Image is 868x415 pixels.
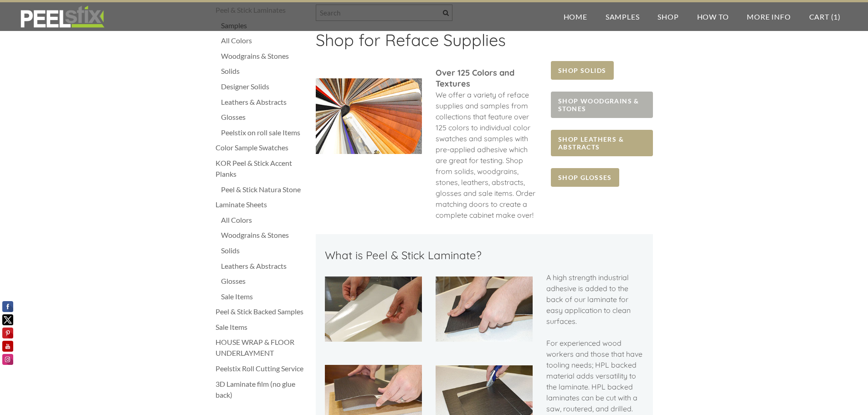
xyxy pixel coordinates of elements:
a: KOR Peel & Stick Accent Planks [216,158,307,179]
a: Glosses [221,276,307,287]
a: Sale Items [216,322,307,333]
a: Peelstix on roll sale Items [221,127,307,138]
a: Peel & Stick Natura Stone [221,184,307,195]
a: SHOP SOLIDS [551,61,613,80]
a: Laminate Sheets [216,199,307,210]
a: Solids [221,245,307,256]
a: Designer Solids [221,81,307,92]
a: Leathers & Abstracts [221,261,307,272]
a: Woodgrains & Stones [221,51,307,61]
span: We offer a variety of reface supplies and samples from collections that feature over 125 colors t... [436,90,535,220]
span: A high strength industrial adhesive is added to the back of our laminate for easy application to ... [546,273,642,413]
a: How To [688,2,738,31]
a: Sale Items [221,291,307,302]
font: ​Over 125 Colors and Textures [436,67,514,89]
img: Picture [316,78,422,154]
a: SHOP WOODGRAINS & STONES [551,92,652,118]
a: More Info [738,2,800,31]
h2: ​Shop for Reface Supplies [316,30,653,56]
a: All Colors [221,35,307,46]
a: Leathers & Abstracts [221,97,307,108]
a: Peel & Stick Backed Samples [216,306,307,317]
a: Cart (1) [800,2,850,31]
img: Picture [436,277,533,341]
a: Samples [596,2,649,31]
a: Home [555,2,596,31]
a: All Colors [221,215,307,225]
a: SHOP LEATHERS & ABSTRACTS [551,130,652,156]
a: Color Sample Swatches [216,142,307,153]
a: HOUSE WRAP & FLOOR UNDERLAYMENT [216,337,307,359]
a: Woodgrains & Stones [221,230,307,241]
a: 3D Laminate film (no glue back) [216,379,307,400]
img: Picture [325,277,422,341]
a: Peelstix Roll Cutting Service [216,363,307,374]
a: Glosses [221,112,307,123]
img: REFACE SUPPLIES [18,5,106,28]
span: 1 [833,12,838,21]
a: Shop [648,2,688,31]
font: What is Peel & Stick Laminate? [325,248,482,262]
a: SHOP GLOSSES [551,168,619,187]
a: Solids [221,66,307,77]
